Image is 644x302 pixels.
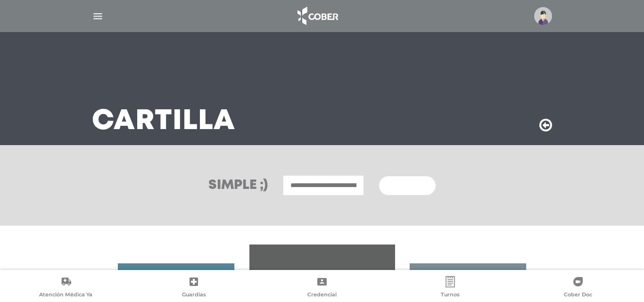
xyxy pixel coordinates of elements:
[2,276,130,300] a: Atención Médica Ya
[534,7,552,25] img: profile-placeholder.svg
[379,176,436,195] button: Buscar
[92,109,235,134] h3: Cartilla
[441,291,460,300] span: Turnos
[390,183,418,189] span: Buscar
[307,291,337,300] span: Credencial
[208,179,268,192] h3: Simple ;)
[564,291,592,300] span: Cober Doc
[292,5,342,27] img: logo_cober_home-white.png
[182,291,206,300] span: Guardias
[130,276,258,300] a: Guardias
[386,276,514,300] a: Turnos
[258,276,386,300] a: Credencial
[92,10,104,22] img: Cober_menu-lines-white.svg
[39,291,92,300] span: Atención Médica Ya
[514,276,642,300] a: Cober Doc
